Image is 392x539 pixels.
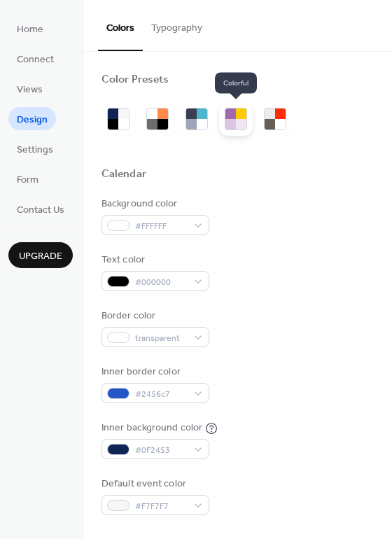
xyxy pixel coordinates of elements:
div: Calendar [101,167,146,182]
span: Connect [17,52,54,67]
div: Default event color [101,477,206,491]
span: Colorful [215,73,257,94]
span: Contact Us [17,203,64,218]
a: Design [8,107,56,130]
span: #F7F7F7 [135,499,187,514]
div: Inner background color [101,421,202,435]
a: Settings [8,137,62,160]
span: transparent [135,331,187,346]
span: #000000 [135,275,187,290]
span: #0F2453 [135,443,187,458]
span: #FFFFFF [135,219,187,234]
div: Text color [101,253,206,267]
button: Upgrade [8,242,73,268]
span: Home [17,22,43,37]
span: Upgrade [19,249,62,264]
div: Color Presets [101,73,169,87]
a: Home [8,17,52,40]
a: Views [8,77,51,100]
a: Form [8,167,47,190]
div: Inner border color [101,365,206,379]
span: #2456c7 [135,387,187,402]
a: Contact Us [8,197,73,220]
span: Form [17,173,38,188]
span: Settings [17,143,53,157]
span: Design [17,113,48,127]
span: Views [17,83,43,97]
a: Connect [8,47,62,70]
div: Border color [101,309,206,323]
div: Background color [101,197,206,211]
